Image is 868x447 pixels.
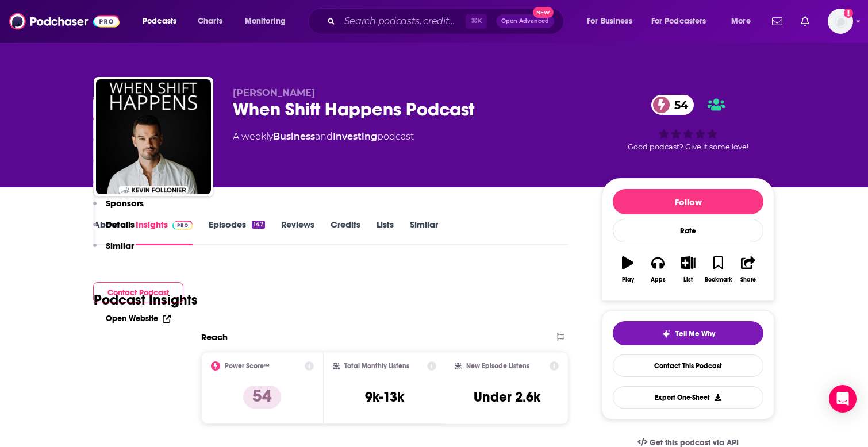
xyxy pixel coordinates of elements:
[333,131,377,142] a: Investing
[579,12,647,30] button: open menu
[135,12,191,30] button: open menu
[613,189,763,214] button: Follow
[96,79,211,194] img: When Shift Happens Podcast
[844,9,853,18] svg: Add a profile image
[410,219,438,245] a: Similar
[651,276,666,283] div: Apps
[233,130,414,144] div: A weekly podcast
[377,219,394,245] a: Lists
[683,276,693,283] div: List
[628,142,748,151] span: Good podcast? Give it some love!
[675,329,715,338] span: Tell Me Why
[662,329,671,338] img: tell me why sparkle
[474,388,540,406] h3: Under 2.6k
[828,9,853,34] span: Logged in as melrosepr
[796,11,814,31] a: Show notifications dropdown
[466,14,487,29] span: ⌘ K
[273,131,315,142] a: Business
[198,13,222,29] span: Charts
[365,388,404,406] h3: 9k-13k
[613,321,763,345] button: tell me why sparkleTell Me Why
[331,219,360,245] a: Credits
[828,9,853,34] button: Show profile menu
[93,219,135,240] button: Details
[245,13,286,29] span: Monitoring
[651,95,694,115] a: 54
[587,13,632,29] span: For Business
[613,354,763,377] a: Contact This Podcast
[828,9,853,34] img: User Profile
[281,219,314,245] a: Reviews
[496,14,554,28] button: Open AdvancedNew
[643,249,673,290] button: Apps
[663,95,694,115] span: 54
[644,12,723,30] button: open menu
[613,219,763,242] div: Rate
[673,249,703,290] button: List
[344,362,409,370] h2: Total Monthly Listens
[319,8,575,34] div: Search podcasts, credits, & more...
[767,11,787,31] a: Show notifications dropdown
[829,385,857,413] div: Open Intercom Messenger
[237,12,301,30] button: open menu
[9,10,120,32] img: Podchaser - Follow, Share and Rate Podcasts
[602,87,774,159] div: 54Good podcast? Give it some love!
[733,249,763,290] button: Share
[209,219,265,245] a: Episodes147
[533,7,554,18] span: New
[233,87,315,98] span: [PERSON_NAME]
[740,276,756,283] div: Share
[106,219,135,230] p: Details
[106,240,134,251] p: Similar
[340,12,466,30] input: Search podcasts, credits, & more...
[731,13,751,29] span: More
[703,249,733,290] button: Bookmark
[315,131,333,142] span: and
[243,386,281,409] p: 54
[143,13,176,29] span: Podcasts
[201,332,228,342] h2: Reach
[466,362,529,370] h2: New Episode Listens
[190,12,229,30] a: Charts
[705,276,732,283] div: Bookmark
[106,314,171,323] a: Open Website
[613,249,643,290] button: Play
[651,13,706,29] span: For Podcasters
[723,12,765,30] button: open menu
[93,240,134,261] button: Similar
[613,386,763,409] button: Export One-Sheet
[93,282,183,303] button: Contact Podcast
[225,362,270,370] h2: Power Score™
[501,18,549,24] span: Open Advanced
[622,276,634,283] div: Play
[252,221,265,229] div: 147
